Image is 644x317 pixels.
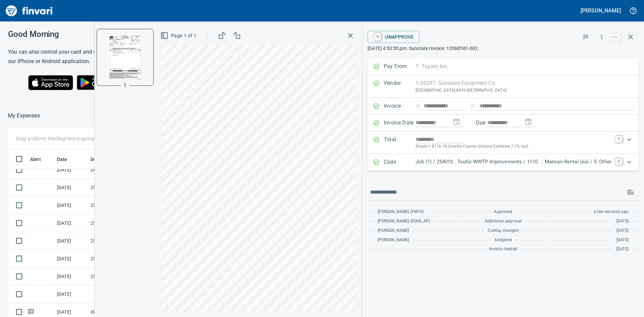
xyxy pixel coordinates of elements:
[123,82,126,90] p: 1
[8,47,151,66] h6: You can also control your card and submit expenses from our iPhone or Android application.
[384,158,416,167] p: Code
[54,268,88,285] td: [DATE]
[615,158,622,165] a: C
[88,197,148,214] td: 252007
[373,31,414,43] span: Unapprove
[54,250,88,268] td: [DATE]
[54,232,88,250] td: [DATE]
[54,179,88,197] td: [DATE]
[54,214,88,232] td: [DATE]
[102,35,148,80] img: Page 1
[4,3,54,19] img: Finvari
[8,30,151,39] h3: Good Morning
[88,179,148,197] td: 252007.1000
[88,214,148,232] td: 252007
[16,135,114,142] p: Drag a column heading here to group the table
[616,227,629,234] span: [DATE]
[494,237,512,244] span: Assigned
[384,136,416,150] p: Total
[375,33,381,40] a: U
[488,227,518,234] span: Coding changed
[368,154,639,171] div: Expand
[581,7,621,14] h5: [PERSON_NAME]
[57,155,67,163] span: Date
[368,31,419,43] button: UUnapprove
[368,131,639,154] div: Expand
[615,136,622,142] a: T
[162,32,196,40] span: Page 1 of 1
[30,155,41,163] span: Alert
[416,158,611,166] p: Job (1) / 254010.: Toutle WWTP Improvements / 1110. .: Mancan Rental (ea) / 5: Other
[579,5,623,16] button: [PERSON_NAME]
[594,30,609,44] button: More
[623,184,639,200] span: This records your message into the invoice and notifies anyone mentioned
[28,75,73,90] img: Download on the App Store
[88,161,148,179] td: DUMP
[494,209,512,215] span: Approved
[378,227,409,234] span: [PERSON_NAME]
[54,197,88,214] td: [DATE]
[30,155,50,163] span: Alert
[91,155,116,163] span: Description
[8,112,40,120] nav: breadcrumb
[578,30,593,44] button: Flag
[73,71,131,94] img: Get it on Google Play
[88,268,148,285] td: 252007
[159,30,199,42] button: Page 1 of 1
[8,112,40,120] p: My Expenses
[378,209,424,215] span: [PERSON_NAME] (PM19)
[594,209,629,215] span: a few seconds ago
[88,250,148,268] td: 252007
[485,218,522,225] span: Additional approval
[616,246,629,253] span: [DATE]
[616,237,629,244] span: [DATE]
[91,155,124,163] span: Description
[378,218,430,225] span: [PERSON_NAME] (EQ08_AP)
[88,232,148,250] td: 252007
[616,218,629,225] span: [DATE]
[57,155,76,163] span: Date
[416,143,611,150] p: (basis + $116.16 Cowlitz County Unicorp Combine 7.7% tax)
[28,310,35,314] span: Has messages
[378,237,409,244] span: [PERSON_NAME]
[54,285,88,303] td: [DATE]
[609,29,639,45] span: Close invoice
[611,34,621,41] a: esc
[489,246,517,253] span: Invoice created
[54,161,88,179] td: [DATE]
[368,45,639,52] p: [DATE] 4:53:55 pm. Sunstate Invoice: 13568581-002.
